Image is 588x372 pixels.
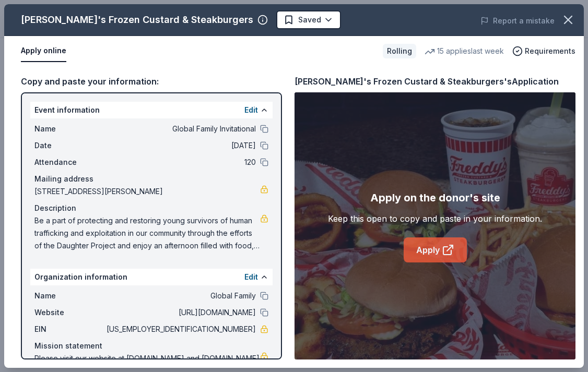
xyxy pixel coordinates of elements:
div: Copy and paste your information: [21,75,282,88]
span: EIN [34,323,104,335]
div: Event information [30,102,273,118]
span: Saved [298,14,321,26]
button: Saved [276,10,341,29]
div: Mailing address [34,173,268,185]
span: [URL][DOMAIN_NAME] [104,306,256,319]
div: Mission statement [34,340,268,352]
span: Name [34,123,104,135]
span: [STREET_ADDRESS][PERSON_NAME] [34,185,260,198]
div: Apply on the donor's site [370,189,500,206]
button: Edit [244,271,258,283]
span: Requirements [525,45,575,57]
button: Apply online [21,40,66,62]
div: 15 applies last week [425,45,504,57]
button: Edit [244,104,258,116]
span: Please visit our website at [DOMAIN_NAME] and [DOMAIN_NAME] [34,352,260,365]
div: Rolling [383,44,416,58]
span: Name [34,290,104,302]
div: Description [34,202,268,214]
div: [PERSON_NAME]'s Frozen Custard & Steakburgers's Application [295,75,559,88]
span: Date [34,139,104,152]
div: Keep this open to copy and paste in your information. [328,212,542,225]
span: Attendance [34,156,104,169]
button: Report a mistake [480,15,555,27]
span: [US_EMPLOYER_IDENTIFICATION_NUMBER] [104,323,256,335]
span: 120 [104,156,256,169]
div: [PERSON_NAME]'s Frozen Custard & Steakburgers [21,11,253,28]
div: Organization information [30,269,273,285]
span: Be a part of protecting and restoring young survivors of human trafficking and exploitation in ou... [34,214,260,252]
span: [DATE] [104,139,256,152]
a: Apply [404,237,467,262]
span: Global Family Invitational [104,123,256,135]
button: Requirements [512,45,575,57]
span: Global Family [104,290,256,302]
span: Website [34,306,104,319]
